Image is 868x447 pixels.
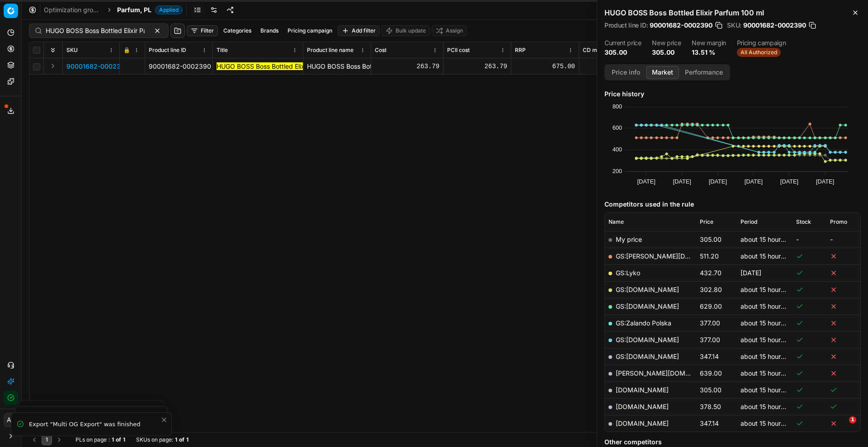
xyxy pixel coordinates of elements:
[447,62,507,71] div: 263.79
[743,21,806,30] span: 90001682-0002390
[700,386,722,394] span: 305.00
[112,436,114,443] strong: 1
[700,419,719,427] span: 347.14
[149,47,186,54] span: Product line ID
[54,434,65,445] button: Go to next page
[613,124,622,131] text: 600
[816,178,834,185] text: [DATE]
[47,61,58,71] button: Expand
[709,178,727,185] text: [DATE]
[116,436,121,443] strong: of
[284,25,336,36] button: Pricing campaign
[741,218,757,226] span: Period
[700,336,720,343] span: 377.00
[75,436,125,443] div: :
[217,47,228,54] span: Title
[609,218,624,226] span: Name
[741,353,797,360] span: about 15 hours ago
[646,66,679,79] button: Market
[604,89,861,99] h5: Price history
[44,5,183,14] nav: breadcrumb
[700,353,719,360] span: 347.14
[66,47,78,54] span: SKU
[220,25,255,36] button: Categories
[117,5,151,14] span: Parfum, PL
[217,62,353,70] mark: HUGO BOSS Boss Bottled Elixir Parfum 100 ml
[849,416,856,423] span: 1
[741,386,797,394] span: about 15 hours ago
[616,235,642,243] span: My price
[700,319,720,327] span: 377.00
[741,235,797,243] span: about 15 hours ago
[179,436,184,443] strong: of
[616,353,679,360] a: GS:[DOMAIN_NAME]
[47,45,58,56] button: Expand all
[692,48,726,57] dd: 13.51 %
[613,146,622,153] text: 400
[741,286,797,293] span: about 15 hours ago
[604,40,641,46] dt: Current price
[741,319,797,327] span: about 15 hours ago
[616,369,721,377] a: [PERSON_NAME][DOMAIN_NAME]
[604,48,641,57] dd: 305.00
[604,7,861,18] h2: HUGO BOSS Boss Bottled Elixir Parfum 100 ml
[741,336,797,343] span: about 15 hours ago
[515,47,526,54] span: RRP
[382,25,430,36] button: Bulk update
[447,47,470,54] span: PCII cost
[700,252,719,260] span: 511.20
[780,178,798,185] text: [DATE]
[136,436,173,443] span: SKUs on page :
[793,231,826,248] td: -
[375,62,439,71] div: 263.79
[826,231,860,248] td: -
[257,25,282,36] button: Brands
[42,434,52,445] button: 1
[741,302,797,310] span: about 15 hours ago
[75,436,107,443] span: PLs on page
[830,416,852,438] iframe: Intercom live chat
[606,66,646,79] button: Price info
[175,436,177,443] strong: 1
[186,436,189,443] strong: 1
[604,22,648,28] span: Product line ID :
[432,25,467,36] button: Assign
[66,62,129,71] button: 90001682-0002390
[29,420,160,429] div: Export "Multi OG Export" was finished
[307,62,367,71] div: HUGO BOSS Boss Bottled Elixir Parfum 100 ml
[796,218,811,226] span: Stock
[515,62,575,71] div: 675.00
[616,386,669,394] a: [DOMAIN_NAME]
[155,5,183,14] span: Applied
[604,200,861,209] h5: Competitors used in the rule
[741,403,797,410] span: about 15 hours ago
[679,66,729,79] button: Performance
[338,25,380,36] button: Add filter
[159,414,170,425] button: Close toast
[616,319,671,327] a: GS:Zalando Polska
[604,438,861,447] h5: Other competitors
[700,369,722,377] span: 639.00
[673,178,691,185] text: [DATE]
[652,48,681,57] dd: 305.00
[727,22,741,28] span: SKU :
[117,5,183,14] span: Parfum, PLApplied
[700,235,722,243] span: 305.00
[741,419,797,427] span: about 15 hours ago
[741,252,797,260] span: about 15 hours ago
[123,47,130,54] span: 🔒
[745,178,763,185] text: [DATE]
[29,434,65,445] nav: pagination
[700,286,722,293] span: 302.80
[692,40,726,46] dt: New margin
[613,168,622,174] text: 200
[650,21,712,30] span: 90001682-0002390
[616,336,679,343] a: GS:[DOMAIN_NAME]
[4,413,18,427] span: AB
[700,403,721,410] span: 378.50
[583,47,617,54] span: CD min Price
[616,286,679,293] a: GS:[DOMAIN_NAME]
[700,218,713,226] span: Price
[741,369,797,377] span: about 15 hours ago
